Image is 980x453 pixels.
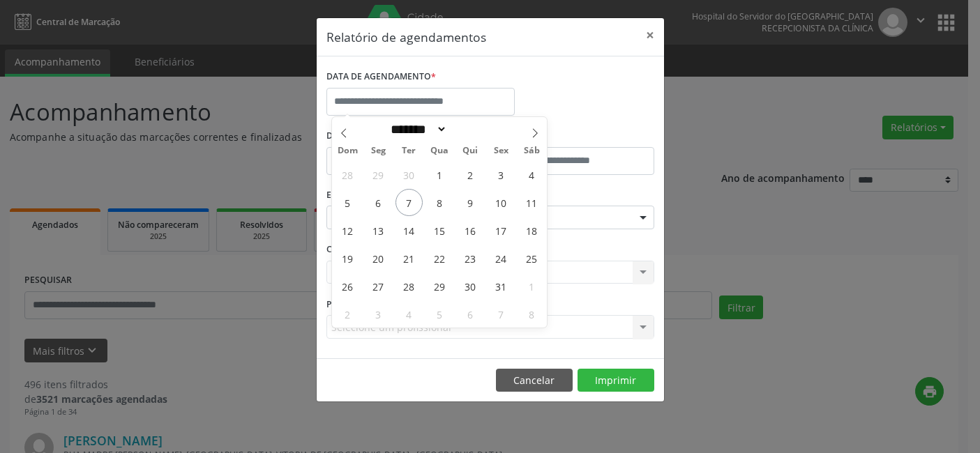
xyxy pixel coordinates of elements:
span: Outubro 13, 2025 [365,217,392,244]
button: Close [636,18,664,52]
span: Outubro 15, 2025 [426,217,453,244]
span: Novembro 5, 2025 [426,300,453,328]
span: Outubro 30, 2025 [457,272,484,300]
label: ATÉ [494,125,654,147]
span: Outubro 19, 2025 [334,245,361,272]
label: DATA DE AGENDAMENTO [326,66,436,88]
span: Outubro 8, 2025 [426,189,453,216]
span: Outubro 5, 2025 [334,189,361,216]
span: Outubro 24, 2025 [488,245,515,272]
span: Setembro 28, 2025 [334,161,361,188]
span: Outubro 3, 2025 [488,161,515,188]
span: Outubro 11, 2025 [518,189,545,216]
button: Cancelar [496,369,573,392]
span: Outubro 9, 2025 [457,189,484,216]
select: Month [386,122,447,137]
span: Novembro 2, 2025 [334,300,361,328]
label: De [326,125,487,147]
span: Qui [455,146,485,155]
span: Novembro 8, 2025 [518,300,545,328]
span: Outubro 18, 2025 [518,217,545,244]
span: Setembro 29, 2025 [365,161,392,188]
span: Novembro 7, 2025 [488,300,515,328]
span: Setembro 30, 2025 [395,161,423,188]
span: Outubro 29, 2025 [426,272,453,300]
label: CLÍNICA [326,239,365,261]
span: Outubro 7, 2025 [395,189,423,216]
span: Outubro 1, 2025 [426,161,453,188]
span: Seg [363,146,393,155]
span: Ter [393,146,424,155]
span: Outubro 28, 2025 [395,272,423,300]
span: Outubro 12, 2025 [334,217,361,244]
span: Outubro 20, 2025 [365,245,392,272]
button: Imprimir [578,369,654,392]
span: Outubro 14, 2025 [395,217,423,244]
h5: Relatório de agendamentos [326,28,486,46]
span: Outubro 2, 2025 [457,161,484,188]
span: Sáb [516,146,547,155]
label: PROFISSIONAL [326,293,389,315]
span: Novembro 6, 2025 [457,300,484,328]
span: Outubro 6, 2025 [365,189,392,216]
span: Outubro 31, 2025 [488,272,515,300]
span: Outubro 17, 2025 [488,217,515,244]
span: Novembro 3, 2025 [365,300,392,328]
span: Dom [332,146,363,155]
span: Outubro 26, 2025 [334,272,361,300]
span: Outubro 22, 2025 [426,245,453,272]
span: Outubro 10, 2025 [488,189,515,216]
span: Qua [424,146,455,155]
span: Outubro 16, 2025 [457,217,484,244]
span: Outubro 27, 2025 [365,272,392,300]
span: Seleciona uma especialidade [331,210,467,225]
span: Outubro 4, 2025 [518,161,545,188]
span: Novembro 4, 2025 [395,300,423,328]
span: Outubro 21, 2025 [395,245,423,272]
span: Sex [485,146,516,155]
span: Outubro 25, 2025 [518,245,545,272]
span: Novembro 1, 2025 [518,272,545,300]
label: ESPECIALIDADE [326,185,391,206]
input: Year [447,122,493,137]
span: Outubro 23, 2025 [457,245,484,272]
